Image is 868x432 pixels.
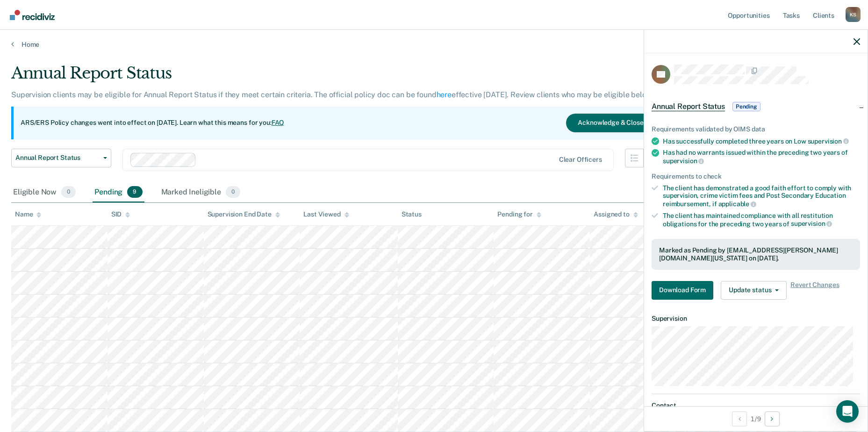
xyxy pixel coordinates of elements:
a: Navigate to form link [652,281,717,300]
a: here [437,90,452,99]
div: Pending for [497,210,541,218]
a: FAQ [272,119,285,126]
div: The client has demonstrated a good faith effort to comply with supervision, crime victim fees and... [663,184,860,208]
span: supervision [808,137,849,145]
span: Annual Report Status [652,102,725,111]
div: K S [846,7,861,22]
span: 0 [226,186,240,198]
p: Supervision clients may be eligible for Annual Report Status if they meet certain criteria. The o... [11,90,653,99]
img: Recidiviz [10,10,55,20]
span: 9 [127,186,142,198]
div: Annual Report StatusPending [644,92,868,122]
button: Next Opportunity [765,411,780,426]
div: Assigned to [594,210,638,218]
div: Has had no warrants issued within the preceding two years of [663,149,860,165]
div: Requirements to check [652,173,860,180]
span: Revert Changes [790,281,839,300]
div: Supervision End Date [208,210,280,218]
span: supervision [791,220,832,227]
span: Pending [732,102,760,111]
button: Profile dropdown button [846,7,861,22]
div: Marked Ineligible [159,182,243,203]
a: Home [11,40,857,49]
div: Open Intercom Messenger [836,400,859,423]
span: applicable [718,200,756,208]
div: Status [402,210,422,218]
div: Name [15,210,41,218]
div: Clear officers [559,156,602,164]
dt: Contact [652,402,860,410]
div: Pending [93,182,144,203]
div: The client has maintained compliance with all restitution obligations for the preceding two years of [663,212,860,228]
button: Download Form [652,281,713,300]
div: Annual Report Status [11,64,662,90]
span: supervision [663,157,704,165]
div: Marked as Pending by [EMAIL_ADDRESS][PERSON_NAME][DOMAIN_NAME][US_STATE] on [DATE]. [659,246,853,262]
dt: Supervision [652,315,860,323]
div: Last Viewed [303,210,349,218]
span: Annual Report Status [15,154,100,162]
p: ARS/ERS Policy changes went into effect on [DATE]. Learn what this means for you: [21,118,284,128]
div: Requirements validated by OIMS data [652,125,860,133]
button: Previous Opportunity [732,411,747,426]
div: SID [111,210,130,218]
button: Acknowledge & Close [566,114,655,132]
div: Has successfully completed three years on Low [663,137,860,145]
div: 1 / 9 [644,406,868,431]
button: Update status [721,281,787,300]
span: 0 [61,186,76,198]
div: Eligible Now [11,182,78,203]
